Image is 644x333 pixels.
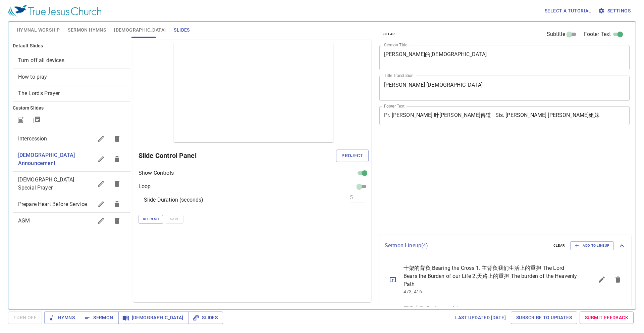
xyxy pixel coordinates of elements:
[585,314,628,322] span: Submit Feedback
[13,196,130,212] div: Prepare Heart Before Service
[584,30,611,38] span: Footer Text
[379,235,631,257] div: Sermon Lineup(4)clearAdd to Lineup
[139,150,336,161] h6: Slide Control Panel
[189,311,223,324] button: Slides
[580,311,634,324] a: Submit Feedback
[404,288,578,295] p: 473, 416
[384,51,625,64] textarea: [PERSON_NAME]的[DEMOGRAPHIC_DATA]
[404,304,578,313] span: 喜乐之路 Pathway of Joy
[341,152,363,160] span: Project
[18,74,47,80] span: [object Object]
[13,147,130,171] div: [DEMOGRAPHIC_DATA] Announcement
[575,243,609,249] span: Add to Lineup
[174,26,190,34] span: Slides
[13,42,130,50] h6: Default Slides
[144,196,204,204] p: Slide Duration (seconds)
[194,314,218,322] span: Slides
[85,314,113,322] span: Sermon
[379,30,399,38] button: clear
[139,215,163,223] button: Refresh
[118,311,189,324] button: [DEMOGRAPHIC_DATA]
[139,182,151,191] p: Loop
[139,169,174,177] p: Show Controls
[545,7,591,15] span: Select a tutorial
[124,314,183,322] span: [DEMOGRAPHIC_DATA]
[516,314,572,322] span: Subscribe to Updates
[570,241,614,250] button: Add to Lineup
[547,30,565,38] span: Subtitle
[13,69,130,85] div: How to pray
[8,5,101,17] img: True Jesus Church
[44,311,80,324] button: Hymns
[50,314,75,322] span: Hymns
[18,135,47,142] span: Intercession
[511,311,577,324] a: Subscribe to Updates
[599,7,631,15] span: Settings
[18,201,87,207] span: Prepare Heart Before Service
[80,311,118,324] button: Sermon
[553,243,565,249] span: clear
[455,314,506,322] span: Last updated [DATE]
[336,150,369,162] button: Project
[452,311,508,324] a: Last updated [DATE]
[68,26,106,34] span: Sermon Hymns
[383,31,395,37] span: clear
[404,264,578,288] span: 十架的背负 Bearing the Cross 1. 主背负我们生活上的重担 The Lord Bears the Burden of our Life 2.天路上的重担 The burden ...
[384,82,625,94] textarea: [PERSON_NAME] [DEMOGRAPHIC_DATA]
[13,172,130,196] div: [DEMOGRAPHIC_DATA] Special Prayer
[18,152,75,166] span: Church Announcement
[18,90,60,96] span: [object Object]
[18,176,74,191] span: Evangelical Special Prayer
[17,26,60,34] span: Hymnal Worship
[13,52,130,69] div: Turn off all devices
[13,131,130,147] div: Intercession
[377,132,580,232] iframe: from-child
[13,85,130,101] div: The Lord's Prayer
[597,5,633,17] button: Settings
[18,57,64,64] span: [object Object]
[385,242,548,250] p: Sermon Lineup ( 4 )
[18,217,30,224] span: AGM
[13,213,130,229] div: AGM
[13,105,130,112] h6: Custom Slides
[114,26,166,34] span: [DEMOGRAPHIC_DATA]
[542,5,594,17] button: Select a tutorial
[549,242,569,250] button: clear
[143,216,159,222] span: Refresh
